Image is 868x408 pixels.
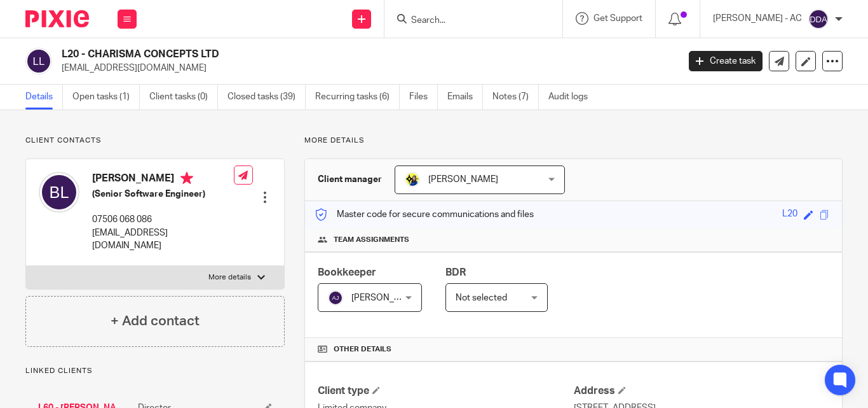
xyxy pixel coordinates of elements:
[92,213,234,226] p: 07506 068 086
[334,235,409,245] span: Team assignments
[149,85,218,109] a: Client tasks (0)
[405,172,420,187] img: Bobo-Starbridge%201.jpg
[92,188,234,200] h5: (Senior Software Engineer)
[208,272,251,283] p: More details
[593,14,642,23] span: Get Support
[410,15,524,27] input: Search
[689,51,763,71] a: Create task
[456,293,507,302] span: Not selected
[39,172,79,213] img: svg%3E
[25,366,285,376] p: Linked clients
[62,62,670,74] p: [EMAIL_ADDRESS][DOMAIN_NAME]
[92,172,234,188] h4: [PERSON_NAME]
[409,85,438,109] a: Files
[492,85,539,109] a: Notes (7)
[62,48,548,61] h2: L20 - CHARISMA CONCEPTS LTD
[334,344,391,355] span: Other details
[315,208,534,221] p: Master code for secure communications and files
[25,48,52,74] img: svg%3E
[318,173,382,186] h3: Client manager
[428,175,498,184] span: [PERSON_NAME]
[180,172,193,185] i: Primary
[713,12,802,25] p: [PERSON_NAME] - AC
[574,384,829,398] h4: Address
[25,85,63,109] a: Details
[25,136,285,146] p: Client contacts
[782,208,797,222] div: L20
[315,85,400,109] a: Recurring tasks (6)
[447,85,483,109] a: Emails
[227,85,306,109] a: Closed tasks (39)
[304,136,843,146] p: More details
[548,85,597,109] a: Audit logs
[808,9,829,29] img: svg%3E
[328,290,343,306] img: svg%3E
[25,10,89,27] img: Pixie
[72,85,140,109] a: Open tasks (1)
[318,267,376,278] span: Bookkeeper
[111,311,200,331] h4: + Add contact
[318,384,573,398] h4: Client type
[445,267,466,278] span: BDR
[92,227,234,253] p: [EMAIL_ADDRESS][DOMAIN_NAME]
[351,293,421,302] span: [PERSON_NAME]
